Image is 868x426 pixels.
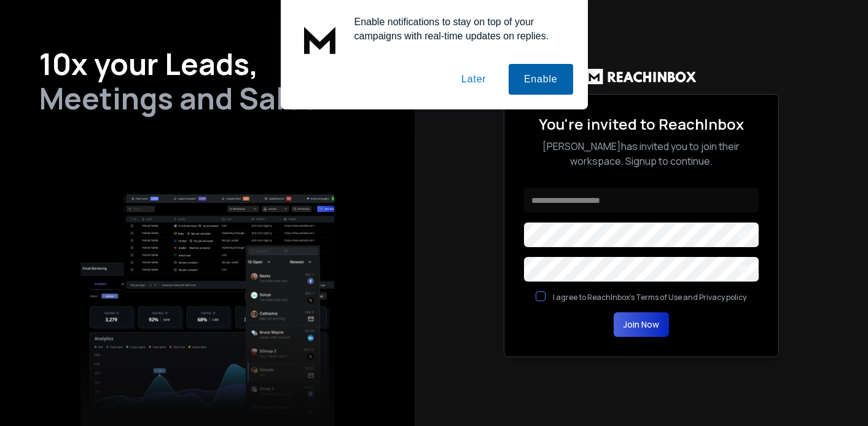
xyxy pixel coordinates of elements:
button: Join Now [614,312,669,337]
p: [PERSON_NAME] has invited you to join their workspace. Signup to continue. [524,139,759,168]
h2: You're invited to ReachInbox [524,114,759,134]
h2: Meetings and Sales [39,84,375,113]
button: Enable [509,64,573,95]
img: notification icon [295,15,345,64]
label: I agree to ReachInbox's Terms of Use and Privacy policy [553,292,746,302]
button: Later [446,64,501,95]
div: Enable notifications to stay on top of your campaigns with real-time updates on replies. [345,15,573,43]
